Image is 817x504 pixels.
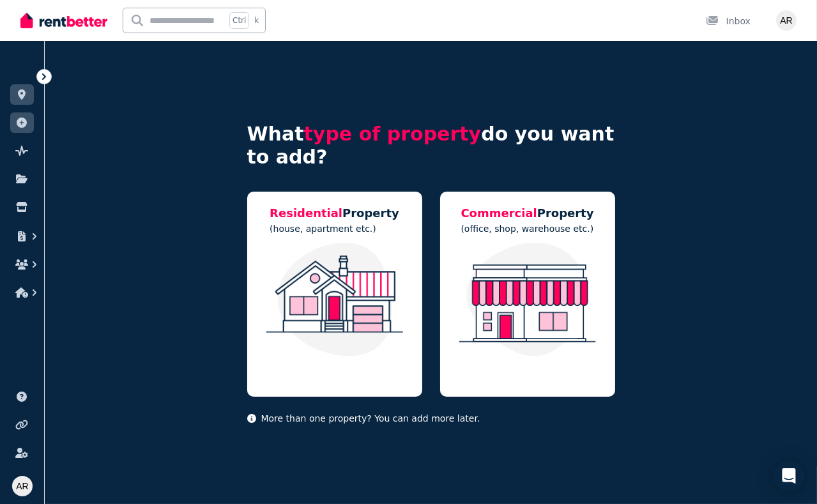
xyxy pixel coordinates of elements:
[461,222,593,235] p: (office, shop, warehouse etc.)
[706,15,751,27] div: Inbox
[453,243,602,356] img: Commercial Property
[20,11,107,30] img: RentBetter
[12,476,33,496] img: Anna Rizio
[774,461,804,491] div: Open Intercom Messenger
[270,204,399,222] h5: Property
[247,412,615,425] p: More than one property? You can add more later.
[270,206,342,220] span: Residential
[776,10,797,31] img: Anna Rizio
[461,204,593,222] h5: Property
[304,123,482,145] span: type of property
[254,15,259,26] span: k
[270,222,399,235] p: (house, apartment etc.)
[461,206,537,220] span: Commercial
[260,243,409,356] img: Residential Property
[247,123,615,169] h4: What do you want to add?
[229,12,249,29] span: Ctrl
